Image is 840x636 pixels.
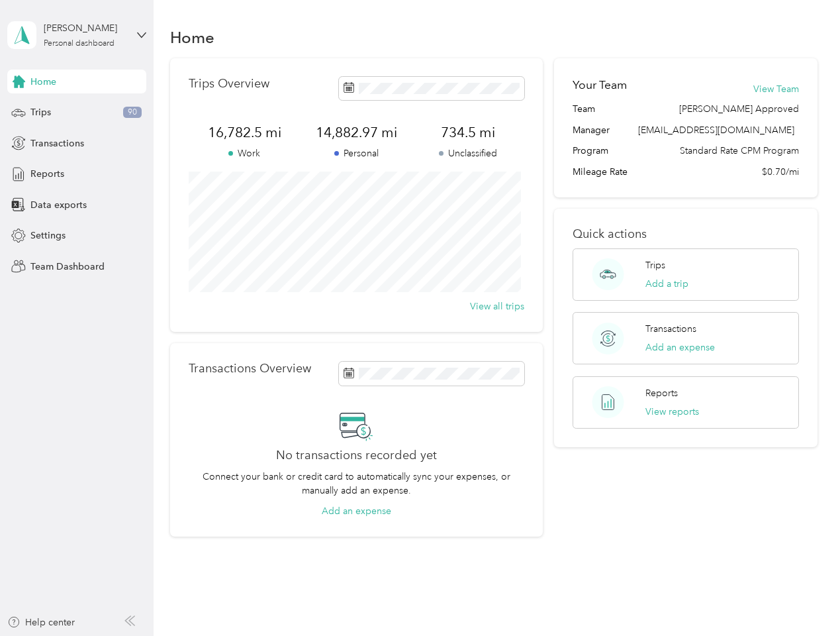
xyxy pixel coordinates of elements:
button: Add a trip [645,277,688,291]
span: 734.5 mi [412,123,524,142]
p: Transactions Overview [189,362,311,376]
span: [EMAIL_ADDRESS][DOMAIN_NAME] [638,125,794,136]
p: Work [189,146,301,160]
h1: Home [170,30,214,44]
span: Data exports [30,198,87,212]
span: 14,882.97 mi [301,123,412,142]
p: Transactions [645,322,696,336]
p: Trips Overview [189,77,269,91]
span: Transactions [30,136,84,150]
span: Reports [30,167,64,181]
p: Trips [645,258,665,272]
button: View Team [753,82,799,96]
span: Manager [573,123,610,137]
span: 90 [123,107,142,119]
span: 16,782.5 mi [189,123,301,142]
span: Team Dashboard [30,260,105,274]
button: Add an expense [322,504,391,518]
h2: Your Team [573,77,627,93]
button: Help center [7,615,75,629]
p: Personal [301,146,412,160]
span: Team [573,102,595,116]
span: Mileage Rate [573,165,628,179]
button: View reports [645,405,699,419]
span: Trips [30,105,51,119]
p: Connect your bank or credit card to automatically sync your expenses, or manually add an expense. [189,470,524,498]
span: $0.70/mi [762,165,799,179]
button: Add an expense [645,341,715,354]
p: Unclassified [412,146,524,160]
span: Home [30,75,56,89]
button: View all trips [470,299,524,313]
span: [PERSON_NAME] Approved [679,102,799,116]
div: Personal dashboard [44,40,115,48]
p: Reports [645,386,678,400]
h2: No transactions recorded yet [276,449,437,462]
span: Program [573,144,608,158]
div: [PERSON_NAME] [44,21,126,35]
iframe: Everlance-gr Chat Button Frame [766,562,840,636]
p: Quick actions [573,227,798,241]
span: Settings [30,229,66,242]
span: Standard Rate CPM Program [680,144,799,158]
